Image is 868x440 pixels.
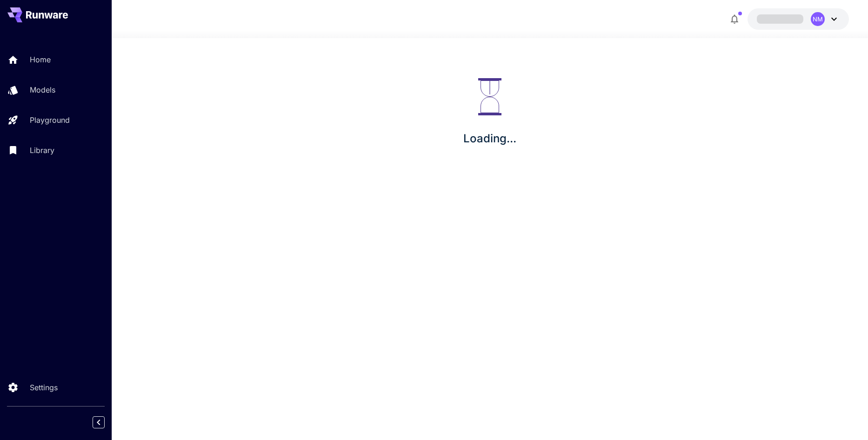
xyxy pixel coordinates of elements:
p: Models [30,84,55,95]
p: Playground [30,114,70,126]
p: Settings [30,382,58,393]
p: Home [30,54,51,65]
p: Loading... [463,130,516,147]
div: Collapse sidebar [100,414,112,431]
div: NM [811,12,825,26]
button: Collapse sidebar [93,416,105,428]
p: Library [30,145,54,156]
button: NM [748,8,849,30]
